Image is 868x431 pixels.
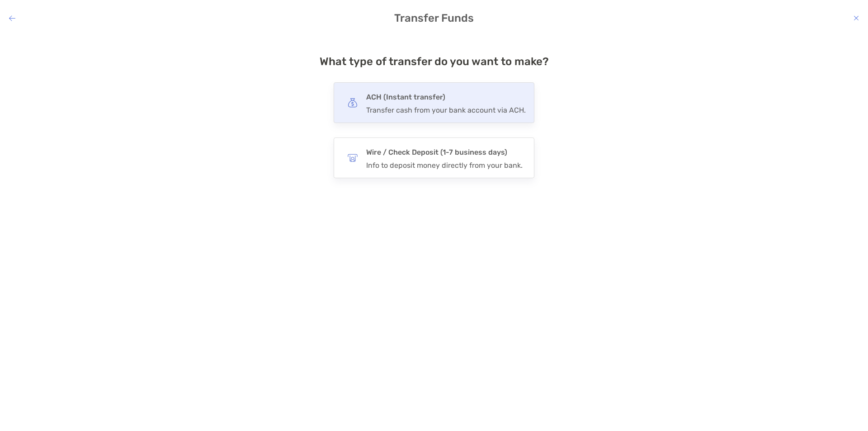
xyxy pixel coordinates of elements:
[366,91,526,104] h4: ACH (Instant transfer)
[320,55,549,68] h4: What type of transfer do you want to make?
[348,98,358,108] img: button icon
[366,161,523,170] div: Info to deposit money directly from your bank.
[366,106,526,114] div: Transfer cash from your bank account via ACH.
[348,153,358,163] img: button icon
[366,146,523,159] h4: Wire / Check Deposit (1-7 business days)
